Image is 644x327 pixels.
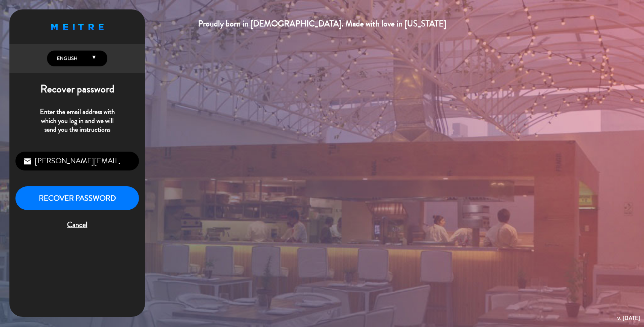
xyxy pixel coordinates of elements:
i: email [23,157,32,166]
span: English [55,55,78,62]
p: Enter the email address with which you log in and we will send you the instructions [15,107,139,134]
div: v. [DATE] [617,313,640,323]
input: Email [15,152,139,171]
button: Recover password [15,186,139,210]
span: Cancel [15,219,139,231]
h1: Recover password [9,83,145,96]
